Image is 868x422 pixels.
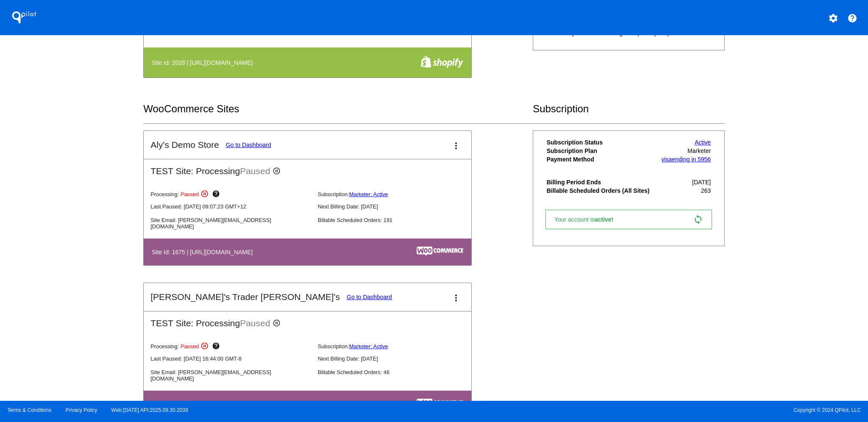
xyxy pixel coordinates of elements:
[595,216,618,223] span: active!
[420,56,463,68] img: f8a94bdc-cb89-4d40-bdcd-a0261eff8977
[226,142,271,148] a: Go to Dashboard
[546,139,657,146] th: Subscription Status
[318,343,478,350] p: Subscription:
[847,13,857,23] mat-icon: help
[546,187,657,194] th: Billable Scheduled Orders (All Sites)
[150,140,219,150] h2: Aly's Demo Store
[545,210,712,229] a: Your account isactive! sync
[143,103,533,115] h2: WooCommerce Sites
[695,139,711,146] a: Active
[273,167,283,177] mat-icon: pause_circle_outline
[417,399,463,408] img: c53aa0e5-ae75-48aa-9bee-956650975ee5
[318,191,478,197] p: Subscription:
[349,191,388,197] a: Marketer: Active
[546,147,657,155] th: Subscription Plan
[200,342,211,352] mat-icon: pause_circle_outline
[349,343,388,350] a: Marketer: Active
[150,292,340,302] h2: [PERSON_NAME]'s Trader [PERSON_NAME]'s
[687,147,711,154] span: Marketer
[240,166,270,176] span: Paused
[661,156,672,163] span: visa
[417,247,463,256] img: c53aa0e5-ae75-48aa-9bee-956650975ee5
[150,342,311,352] p: Processing:
[111,407,188,413] a: Web:[DATE] API:2025.09.30.2039
[701,187,711,194] span: 263
[150,217,311,230] p: Site Email: [PERSON_NAME][EMAIL_ADDRESS][DOMAIN_NAME]
[318,203,478,210] p: Next Billing Date: [DATE]
[212,342,222,352] mat-icon: help
[661,156,711,163] a: visaending in 5956
[181,191,199,197] span: Paused
[318,369,478,375] p: Billable Scheduled Orders: 46
[200,190,211,200] mat-icon: pause_circle_outline
[533,103,725,115] h2: Subscription
[66,407,97,413] a: Privacy Policy
[347,294,392,300] a: Go to Dashboard
[441,407,861,413] span: Copyright © 2024 QPilot, LLC
[546,155,657,163] th: Payment Method
[150,355,311,362] p: Last Paused: [DATE] 16:44:00 GMT-8
[144,159,471,177] h2: TEST Site: Processing
[7,9,41,26] h1: QPilot
[181,343,199,350] span: Paused
[152,249,257,255] h4: Site Id: 1675 | [URL][DOMAIN_NAME]
[144,311,471,329] h2: TEST Site: Processing
[150,203,311,210] p: Last Paused: [DATE] 09:07:23 GMT+12
[451,141,461,151] mat-icon: more_vert
[828,13,838,23] mat-icon: settings
[273,319,283,329] mat-icon: pause_circle_outline
[150,190,311,200] p: Processing:
[212,190,222,200] mat-icon: help
[150,369,311,382] p: Site Email: [PERSON_NAME][EMAIL_ADDRESS][DOMAIN_NAME]
[318,355,478,362] p: Next Billing Date: [DATE]
[451,293,461,303] mat-icon: more_vert
[554,216,622,223] span: Your account is
[692,179,711,186] span: [DATE]
[152,59,257,66] h4: Site Id: 2028 | [URL][DOMAIN_NAME]
[318,217,478,223] p: Billable Scheduled Orders: 191
[240,318,270,328] span: Paused
[7,407,51,413] a: Terms & Conditions
[546,178,657,186] th: Billing Period Ends
[693,214,703,225] mat-icon: sync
